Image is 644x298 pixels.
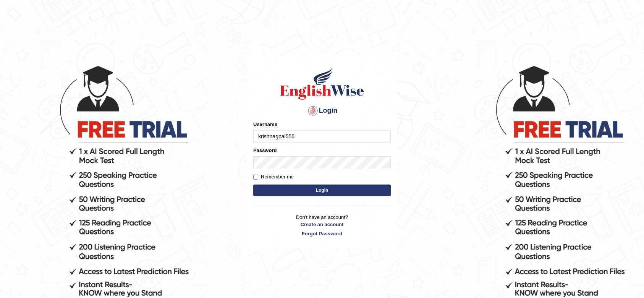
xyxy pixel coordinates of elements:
[253,175,258,180] input: Remember me
[253,173,294,181] label: Remember me
[253,230,391,237] a: Forgot Password
[253,147,277,154] label: Password
[253,121,277,128] label: Username
[253,214,391,237] p: Don't have an account?
[278,66,366,101] img: Logo of English Wise sign in for intelligent practice with AI
[253,105,391,117] h4: Login
[253,221,391,228] a: Create an account
[253,185,391,196] button: Login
